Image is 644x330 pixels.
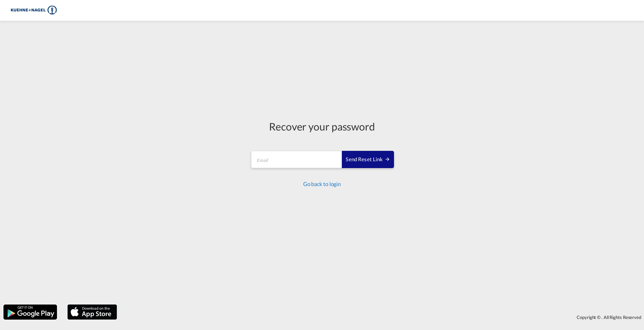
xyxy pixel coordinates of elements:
img: 36441310f41511efafde313da40ec4a4.png [10,3,57,18]
div: Copyright © . All Rights Reserved [121,311,644,323]
img: apple.png [67,304,118,320]
div: Recover your password [250,119,394,134]
div: Send reset link [346,156,390,164]
a: Go back to login [303,181,341,187]
md-icon: icon-arrow-right [385,156,390,162]
button: SEND RESET LINK [342,151,394,168]
input: Email [251,151,343,168]
img: google.png [3,304,58,320]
